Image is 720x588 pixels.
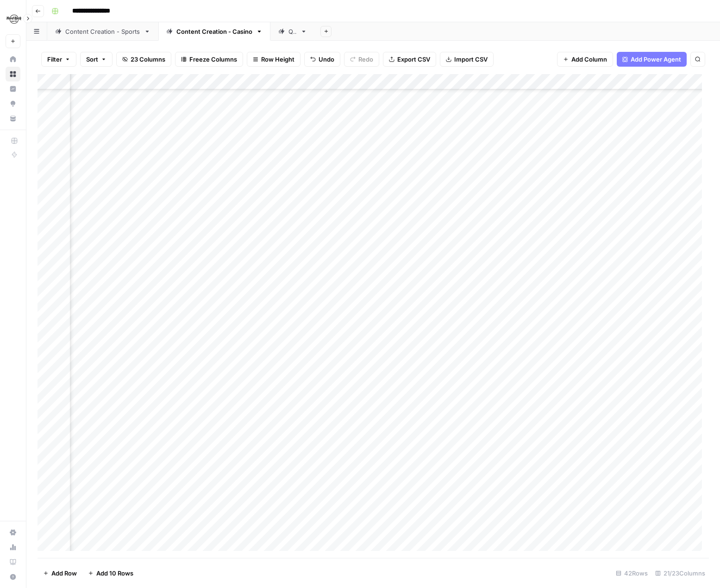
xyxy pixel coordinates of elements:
button: Redo [344,52,379,67]
span: Sort [86,55,98,64]
a: Content Creation - Sports [47,22,158,41]
span: Undo [319,55,334,64]
div: 42 Rows [612,566,651,581]
button: Filter [41,52,76,67]
button: Add Row [38,566,82,581]
button: Workspace: Hard Rock Digital [6,7,20,31]
a: Browse [6,67,20,81]
a: Usage [6,540,20,555]
span: 23 Columns [131,55,165,64]
button: Undo [304,52,340,67]
button: Import CSV [440,52,494,67]
span: Import CSV [454,55,488,64]
div: Content Creation - Casino [176,27,252,36]
span: Export CSV [397,55,430,64]
a: Opportunities [6,96,20,111]
a: Your Data [6,111,20,126]
span: Redo [358,55,373,64]
button: Sort [80,52,113,67]
button: Add Power Agent [617,52,687,67]
button: Row Height [247,52,301,67]
a: Home [6,52,20,67]
div: 21/23 Columns [651,566,709,581]
a: QA [270,22,315,41]
span: Add Row [51,569,77,578]
span: Add Column [571,55,607,64]
a: Settings [6,525,20,540]
button: Export CSV [383,52,436,67]
button: Help + Support [6,569,20,584]
span: Row Height [261,55,294,64]
span: Add 10 Rows [96,569,133,578]
div: Content Creation - Sports [65,27,140,36]
button: Add 10 Rows [82,566,139,581]
img: Hard Rock Digital Logo [6,11,22,27]
button: Add Column [557,52,613,67]
div: QA [288,27,297,36]
span: Filter [47,55,62,64]
button: 23 Columns [116,52,171,67]
a: Learning Hub [6,555,20,569]
span: Add Power Agent [631,55,681,64]
a: Content Creation - Casino [158,22,270,41]
a: Insights [6,81,20,96]
button: Freeze Columns [175,52,243,67]
span: Freeze Columns [189,55,237,64]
